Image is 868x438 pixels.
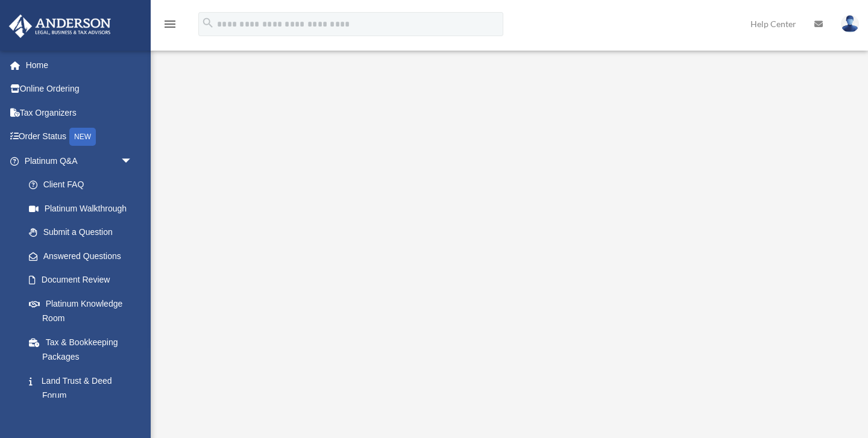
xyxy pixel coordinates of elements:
[17,244,151,268] a: Answered Questions
[8,53,151,77] a: Home
[17,221,151,245] a: Submit a Question
[17,196,145,221] a: Platinum Walkthrough
[163,17,177,31] i: menu
[201,16,215,30] i: search
[5,14,115,38] img: Anderson Advisors Platinum Portal
[8,101,151,125] a: Tax Organizers
[17,268,151,292] a: Document Review
[17,292,151,330] a: Platinum Knowledge Room
[121,149,145,174] span: arrow_drop_down
[841,15,859,33] img: User Pic
[183,70,834,431] iframe: <span data-mce-type="bookmark" style="display: inline-block; width: 0px; overflow: hidden; line-h...
[17,173,151,197] a: Client FAQ
[8,149,151,173] a: Platinum Q&Aarrow_drop_down
[69,128,96,146] div: NEW
[17,330,151,369] a: Tax & Bookkeeping Packages
[163,21,177,31] a: menu
[17,369,151,407] a: Land Trust & Deed Forum
[8,77,151,101] a: Online Ordering
[8,125,151,149] a: Order StatusNEW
